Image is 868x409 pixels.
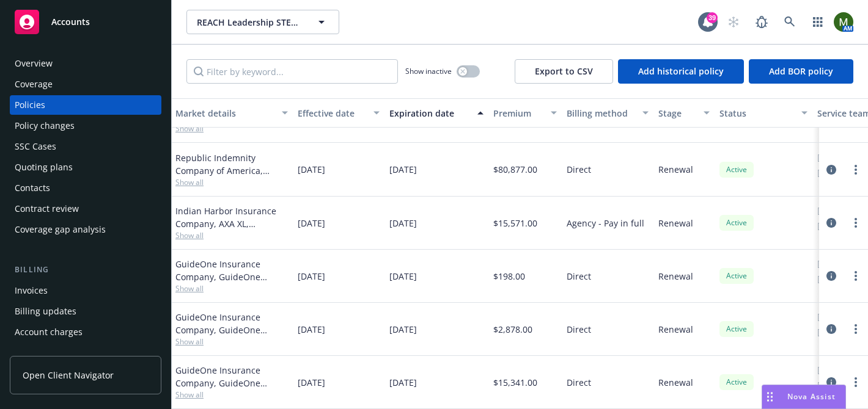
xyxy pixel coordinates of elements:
span: [DATE] [389,163,417,176]
a: circleInformation [824,215,839,230]
span: [DATE] [298,163,325,176]
span: Active [724,270,749,281]
a: more [848,162,863,177]
span: Open Client Navigator [23,369,114,382]
button: Status [715,98,812,128]
div: Drag to move [762,385,778,408]
div: Coverage [15,74,53,94]
button: Add BOR policy [749,59,853,84]
a: more [848,375,863,389]
div: GuideOne Insurance Company, GuideOne Insurance, Venture Programs [175,364,288,389]
span: Renewal [658,163,693,176]
div: Status [719,107,794,120]
span: [DATE] [389,217,417,230]
a: Switch app [806,10,830,34]
div: Billing [10,264,161,276]
a: Overview [10,54,161,73]
div: Effective date [298,107,366,120]
span: Export to CSV [535,65,593,77]
a: Account charges [10,322,161,342]
button: Market details [171,98,293,128]
span: [DATE] [298,270,325,283]
button: Billing method [562,98,653,128]
span: Agency - Pay in full [567,217,644,230]
div: Coverage gap analysis [15,220,106,239]
div: Billing updates [15,302,76,321]
a: Search [778,10,802,34]
span: Renewal [658,376,693,389]
span: [DATE] [298,323,325,336]
input: Filter by keyword... [186,59,398,84]
span: Accounts [51,17,90,27]
button: Add historical policy [618,59,744,84]
span: [DATE] [298,376,325,389]
span: [DATE] [389,270,417,283]
a: circleInformation [824,322,839,336]
span: Show inactive [405,66,452,76]
span: Add historical policy [638,65,724,77]
div: Policies [15,95,45,115]
div: GuideOne Insurance Company, GuideOne Insurance, Venture Programs [175,258,288,283]
div: 39 [707,12,718,23]
span: Add BOR policy [769,65,833,77]
div: Premium [493,107,543,120]
span: Show all [175,177,288,187]
a: Policy changes [10,116,161,136]
a: Start snowing [721,10,746,34]
span: $15,571.00 [493,217,537,230]
span: Renewal [658,270,693,283]
span: Show all [175,389,288,400]
span: Renewal [658,217,693,230]
span: Show all [175,123,288,134]
a: more [848,215,863,230]
a: Contract review [10,199,161,219]
div: Policy changes [15,116,75,136]
div: Market details [175,107,274,120]
div: GuideOne Insurance Company, GuideOne Insurance, Venture Programs [175,311,288,336]
div: Overview [15,54,53,73]
span: Direct [567,376,591,389]
span: Direct [567,323,591,336]
a: circleInformation [824,269,839,283]
a: Accounts [10,5,161,39]
button: Stage [653,98,715,128]
span: Active [724,324,749,335]
a: SSC Cases [10,137,161,156]
span: REACH Leadership STEAM Academy [197,16,303,29]
div: Account charges [15,322,83,342]
span: Direct [567,270,591,283]
button: Nova Assist [762,385,846,409]
div: Contract review [15,199,79,219]
a: circleInformation [824,162,839,177]
a: Report a Bug [749,10,774,34]
a: more [848,269,863,283]
button: Expiration date [384,98,488,128]
span: Show all [175,230,288,241]
div: Invoices [15,281,48,300]
a: Policies [10,95,161,115]
span: $198.00 [493,270,525,283]
button: Effective date [293,98,384,128]
span: Renewal [658,323,693,336]
span: Direct [567,163,591,176]
a: Coverage gap analysis [10,220,161,239]
span: Show all [175,336,288,347]
span: Active [724,164,749,175]
span: [DATE] [389,323,417,336]
span: $15,341.00 [493,376,537,389]
div: Republic Indemnity Company of America, [GEOGRAPHIC_DATA] Indemnity [175,151,288,177]
a: circleInformation [824,375,839,389]
button: REACH Leadership STEAM Academy [186,10,339,34]
div: Installment plans [15,343,86,363]
a: more [848,322,863,336]
a: Invoices [10,281,161,300]
a: Quoting plans [10,157,161,177]
span: [DATE] [298,217,325,230]
button: Export to CSV [515,59,613,84]
span: Active [724,377,749,388]
span: $2,878.00 [493,323,532,336]
div: Billing method [567,107,635,120]
span: Active [724,217,749,228]
span: Show all [175,283,288,294]
div: Stage [658,107,696,120]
